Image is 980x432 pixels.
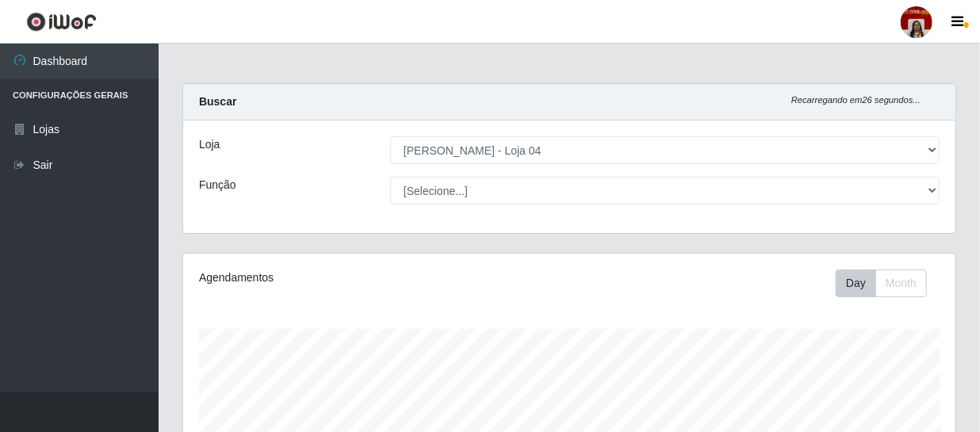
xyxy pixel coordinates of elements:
label: Loja [199,136,220,153]
strong: Buscar [199,95,236,108]
div: Toolbar with button groups [836,270,940,297]
div: Agendamentos [199,270,494,286]
button: Month [875,270,927,297]
label: Função [199,177,236,193]
i: Recarregando em 26 segundos... [791,95,921,105]
img: CoreUI Logo [26,12,97,32]
div: First group [836,270,927,297]
button: Day [836,270,876,297]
